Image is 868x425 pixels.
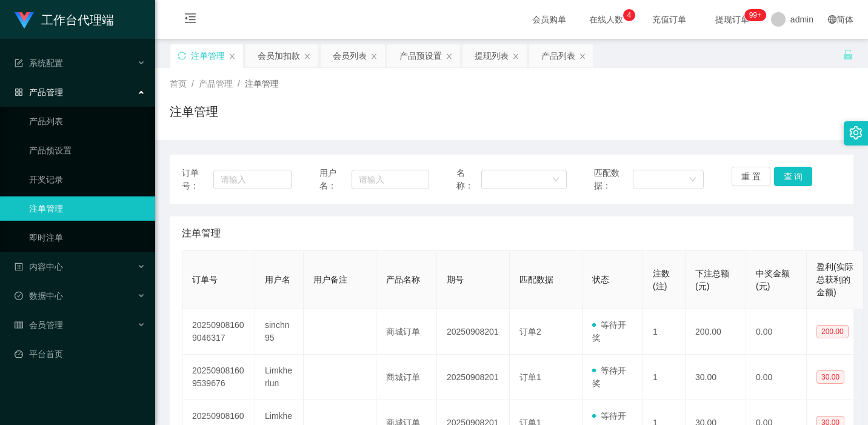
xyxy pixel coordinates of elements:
[732,167,770,186] button: 重 置
[41,1,114,39] h1: 工作台代理端
[15,291,63,301] span: 数据中心
[695,269,729,291] span: 下注总额(元)
[15,15,114,24] a: 工作台代理端
[592,275,609,284] span: 状态
[15,58,63,68] span: 系统配置
[258,44,300,67] div: 会员加扣款
[437,309,510,355] td: 20250908201
[646,15,692,24] span: 充值订单
[15,88,23,96] i: 图标: appstore-o
[313,275,347,284] span: 用户备注
[399,44,442,67] div: 产品预设置
[643,355,686,400] td: 1
[304,53,311,60] i: 图标: close
[519,275,553,284] span: 匹配数据
[579,53,586,60] i: 图标: close
[15,342,145,366] a: 图标: dashboard平台首页
[849,126,863,139] i: 图标: setting
[376,309,437,355] td: 商城订单
[475,44,509,67] div: 提现列表
[29,196,145,221] a: 注单管理
[178,52,186,60] i: 图标: sync
[265,275,290,284] span: 用户名
[376,355,437,400] td: 商城订单
[170,79,187,89] span: 首页
[192,79,194,89] span: /
[29,226,145,250] a: 即时注单
[816,262,853,297] span: 盈利(实际总获利的金额)
[756,269,790,291] span: 中奖金额(元)
[592,366,626,388] span: 等待开奖
[15,262,63,272] span: 内容中心
[170,1,211,39] i: 图标: menu-fold
[828,15,836,24] i: 图标: global
[594,167,633,192] span: 匹配数据：
[709,15,755,24] span: 提现订单
[15,12,34,29] img: logo.9652507e.png
[15,263,23,271] i: 图标: profile
[744,9,766,21] sup: 1112
[192,275,218,284] span: 订单号
[746,309,807,355] td: 0.00
[774,167,813,186] button: 查 询
[182,309,255,355] td: 202509081609046317
[15,321,23,329] i: 图标: table
[255,355,304,400] td: Limkherlun
[229,53,236,60] i: 图标: close
[689,176,696,184] i: 图标: down
[15,87,63,97] span: 产品管理
[15,292,23,300] i: 图标: check-circle-o
[446,53,453,60] i: 图标: close
[437,355,510,400] td: 20250908201
[816,370,844,384] span: 30.00
[627,9,632,21] p: 4
[182,355,255,400] td: 202509081609539676
[653,269,670,291] span: 注数(注)
[370,53,378,60] i: 图标: close
[583,15,629,24] span: 在线人数
[623,9,635,21] sup: 4
[15,320,63,330] span: 会员管理
[552,176,559,184] i: 图标: down
[319,167,352,192] span: 用户名：
[512,53,519,60] i: 图标: close
[15,59,23,67] i: 图标: form
[191,44,225,67] div: 注单管理
[456,167,481,192] span: 名称：
[519,372,541,382] span: 订单1
[29,109,145,133] a: 产品列表
[746,355,807,400] td: 0.00
[245,79,279,89] span: 注单管理
[238,79,240,89] span: /
[686,309,746,355] td: 200.00
[592,320,626,343] span: 等待开奖
[199,79,233,89] span: 产品管理
[541,44,575,67] div: 产品列表
[686,355,746,400] td: 30.00
[170,102,218,121] h1: 注单管理
[29,167,145,192] a: 开奖记录
[182,167,213,192] span: 订单号：
[386,275,420,284] span: 产品名称
[255,309,304,355] td: sinchn95
[643,309,686,355] td: 1
[843,49,853,60] i: 图标: unlock
[213,170,292,189] input: 请输入
[447,275,464,284] span: 期号
[352,170,429,189] input: 请输入
[29,138,145,162] a: 产品预设置
[333,44,367,67] div: 会员列表
[519,327,541,336] span: 订单2
[816,325,849,338] span: 200.00
[182,226,221,241] span: 注单管理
